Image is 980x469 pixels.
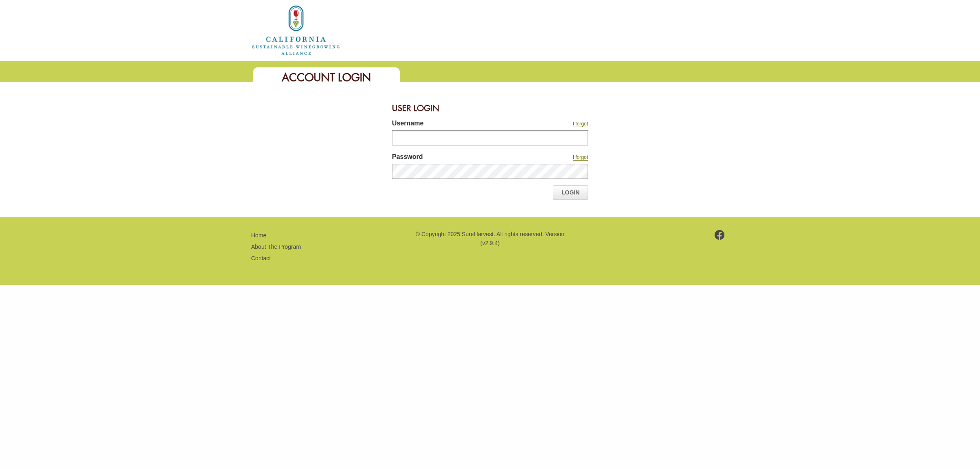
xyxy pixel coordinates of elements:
div: User Login [392,98,588,118]
img: logo_cswa2x.png [251,4,341,56]
label: Password [392,152,519,164]
a: About The Program [251,243,301,250]
a: I forgot [573,154,588,161]
a: Login [553,185,588,199]
p: © Copyright 2025 SureHarvest. All rights reserved. Version (v2.9.4) [414,230,566,248]
label: Username [392,118,519,130]
a: I forgot [573,121,588,127]
a: Home [251,232,266,239]
a: Contact [251,255,271,261]
img: footer-facebook.png [715,230,725,240]
span: Account Login [282,70,371,85]
a: Home [251,26,341,33]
